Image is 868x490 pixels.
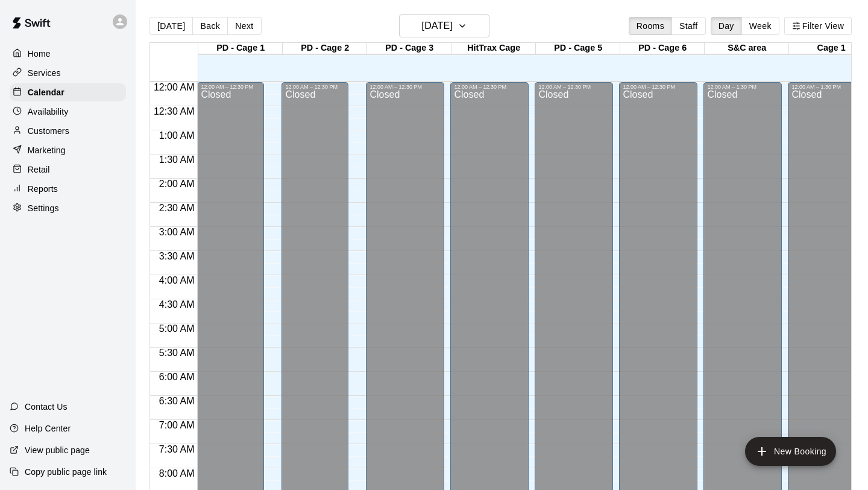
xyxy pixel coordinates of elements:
div: 12:00 AM – 12:30 PM [454,84,525,90]
p: Availability [28,106,69,118]
a: Retail [10,161,126,179]
div: PD - Cage 1 [198,43,283,54]
span: 4:30 AM [156,299,198,310]
div: PD - Cage 2 [283,43,367,54]
div: 12:00 AM – 1:30 PM [707,84,778,90]
button: [DATE] [149,17,193,35]
span: 4:00 AM [156,275,198,285]
p: Home [28,48,51,60]
p: Contact Us [25,401,68,413]
button: Staff [671,17,706,35]
button: Back [192,17,228,35]
p: Settings [28,202,59,214]
p: Services [28,67,61,79]
div: PD - Cage 3 [367,43,451,54]
span: 12:00 AM [151,82,198,92]
div: 12:00 AM – 12:30 PM [623,84,694,90]
button: add [745,437,836,466]
span: 5:30 AM [156,348,198,358]
div: 12:00 AM – 12:30 PM [538,84,609,90]
p: View public page [25,444,90,456]
a: Settings [10,199,126,217]
a: Availability [10,103,126,121]
a: Home [10,45,126,63]
button: Filter View [784,17,852,35]
span: 7:00 AM [156,420,198,430]
span: 1:00 AM [156,130,198,141]
div: 12:00 AM – 12:30 PM [285,84,345,90]
p: Marketing [28,144,66,156]
span: 2:00 AM [156,179,198,189]
a: Customers [10,122,126,140]
h6: [DATE] [422,17,453,34]
p: Copy public page link [25,466,107,478]
button: [DATE] [399,14,489,37]
div: HitTrax Cage [451,43,536,54]
p: Reports [28,183,58,195]
div: 12:00 AM – 1:30 PM [791,84,863,90]
button: Day [711,17,742,35]
p: Customers [28,125,69,137]
a: Marketing [10,141,126,159]
a: Services [10,64,126,82]
button: Next [227,17,261,35]
p: Help Center [25,422,71,434]
div: PD - Cage 5 [536,43,620,54]
div: S&C area [705,43,789,54]
span: 1:30 AM [156,154,198,165]
p: Retail [28,164,50,176]
span: 8:00 AM [156,468,198,479]
a: Reports [10,180,126,198]
span: 12:30 AM [151,106,198,116]
span: 5:00 AM [156,323,198,334]
button: Rooms [629,17,672,35]
span: 6:30 AM [156,396,198,406]
div: 12:00 AM – 12:30 PM [201,84,260,90]
div: 12:00 AM – 12:30 PM [370,84,441,90]
button: Week [741,17,779,35]
span: 3:30 AM [156,251,198,261]
a: Calendar [10,83,126,101]
span: 7:30 AM [156,444,198,454]
span: 6:00 AM [156,372,198,382]
span: 2:30 AM [156,203,198,213]
div: PD - Cage 6 [620,43,705,54]
span: 3:00 AM [156,227,198,237]
p: Calendar [28,86,64,98]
